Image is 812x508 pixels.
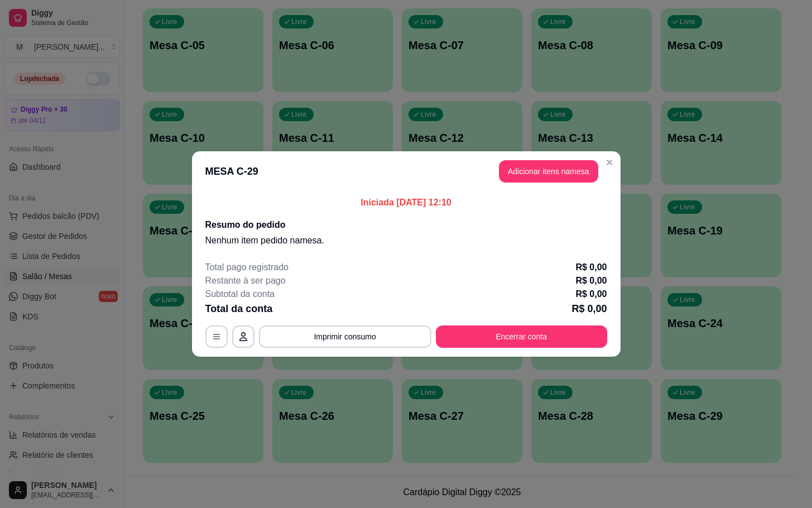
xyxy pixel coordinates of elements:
[499,160,598,183] button: Adicionar itens namesa
[205,274,286,287] p: Restante à ser pago
[205,196,607,209] p: Iniciada [DATE] 12:10
[575,274,607,287] p: R$ 0,00
[575,287,607,301] p: R$ 0,00
[205,218,607,232] h2: Resumo do pedido
[205,287,275,301] p: Subtotal da conta
[205,301,273,317] p: Total da conta
[436,325,607,348] button: Encerrar conta
[259,325,431,348] button: Imprimir consumo
[571,301,607,317] p: R$ 0,00
[205,234,607,247] p: Nenhum item pedido na mesa .
[600,154,618,171] button: Close
[575,261,607,274] p: R$ 0,00
[192,151,621,191] header: MESA C-29
[205,261,289,274] p: Total pago registrado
